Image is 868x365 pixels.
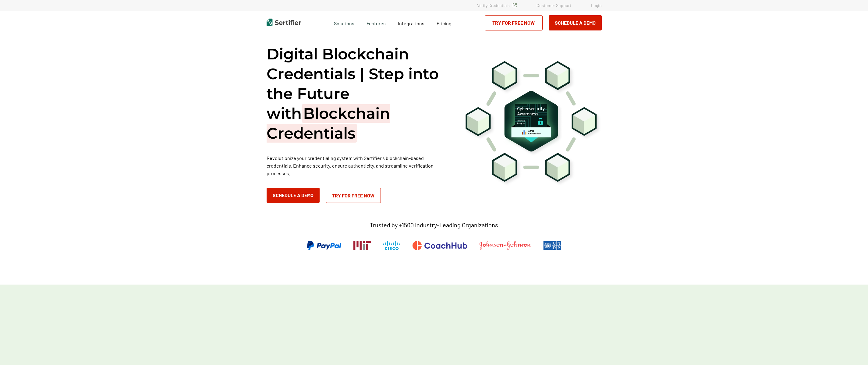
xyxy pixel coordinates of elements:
[307,241,341,250] img: PayPal
[543,241,561,250] img: UNDP
[334,19,354,27] span: Solutions
[353,241,371,250] img: Massachusetts Institute of Technology
[383,241,400,250] img: Cisco
[591,3,602,8] a: Login
[267,154,449,177] p: Revolutionize your credentialing system with Sertifier's blockchain-based credentials. Enhance se...
[367,19,386,27] span: Features
[267,19,301,26] img: Sertifier | Digital Credentialing Platform
[413,241,467,250] img: CoachHub
[398,20,424,26] span: Integrations
[326,188,381,203] a: Try for Free Now
[477,3,517,8] a: Verify Credentials
[267,104,390,143] span: Blockchain Credentials
[267,44,449,143] h1: Digital Blockchain Credentials | Step into the Future with
[480,241,531,250] img: Johnson & Johnson
[370,221,498,229] p: Trusted by +1500 Industry-Leading Organizations
[437,19,452,27] a: Pricing
[437,20,452,26] span: Pricing
[398,19,424,27] a: Integrations
[465,60,602,187] img: blockchain digital credentials hero
[485,15,543,30] a: Try for Free Now
[537,3,571,8] a: Customer Support
[513,3,517,7] img: Verified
